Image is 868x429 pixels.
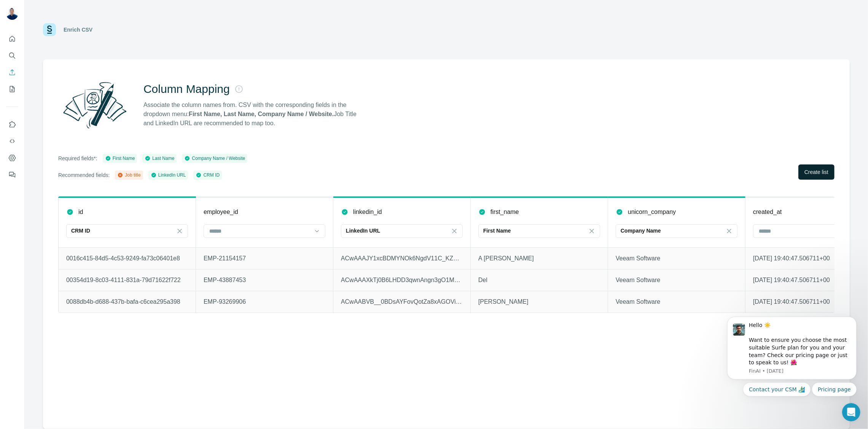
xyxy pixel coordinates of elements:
[184,155,245,162] div: Company Name / Website
[491,207,519,217] p: first_name
[6,151,18,165] button: Dashboard
[616,297,737,306] p: Veeam Software
[346,227,380,234] p: LinkedIn URL
[798,164,835,180] button: Create list
[716,308,868,425] iframe: Intercom notifications message
[6,8,18,20] img: Avatar
[58,171,110,179] p: Recommended fields:
[204,254,325,263] p: EMP-21154157
[804,168,828,176] span: Create list
[6,134,18,148] button: Use Surfe API
[478,254,600,263] p: A [PERSON_NAME]
[6,32,18,46] button: Quick start
[341,276,463,285] p: ACwAAAXkTj0B6LHDD3qwnAngn3gO1MXabIsR6co
[753,207,782,217] p: created_at
[66,276,188,285] p: 00354d19-8c03-4111-831a-79d71622f722
[71,227,90,234] p: CRM ID
[6,82,18,96] button: My lists
[6,49,18,62] button: Search
[105,155,135,162] div: First Name
[66,297,188,306] p: 0088db4b-d688-437b-bafa-c6cea295a398
[341,254,463,263] p: ACwAAAJY1xcBDMYNOk6NgdV11C_KZKMoKugddBE
[151,172,186,179] div: LinkedIn URL
[66,254,188,263] p: 0016c415-84d5-4c53-9249-fa73c06401e8
[143,100,363,128] p: Associate the column names from. CSV with the corresponding fields in the dropdown menu: Job Titl...
[204,207,238,217] p: employee_id
[6,118,18,131] button: Use Surfe on LinkedIn
[621,227,661,234] p: Company Name
[483,227,511,234] p: First Name
[189,111,334,117] strong: First Name, Last Name, Company Name / Website.
[58,78,131,132] img: Surfe Illustration - Column Mapping
[78,207,83,217] p: id
[478,276,600,285] p: Del
[196,172,220,179] div: CRM ID
[64,26,92,33] div: Enrich CSV
[616,254,737,263] p: Veeam Software
[43,23,56,36] img: Surfe Logo
[341,297,463,306] p: ACwAABVB__0BDsAYFovQotZa8xAGOVi9COl0BPk
[145,155,174,162] div: Last Name
[58,155,97,162] p: Required fields*:
[628,207,676,217] p: unicorn_company
[204,276,325,285] p: EMP-43887453
[842,403,860,421] iframe: Intercom live chat
[616,276,737,285] p: Veeam Software
[204,297,325,306] p: EMP-93269906
[117,172,140,179] div: Job title
[6,168,18,182] button: Feedback
[478,297,600,306] p: [PERSON_NAME]
[353,207,382,217] p: linkedin_id
[143,82,230,96] h2: Column Mapping
[6,65,18,79] button: Enrich CSV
